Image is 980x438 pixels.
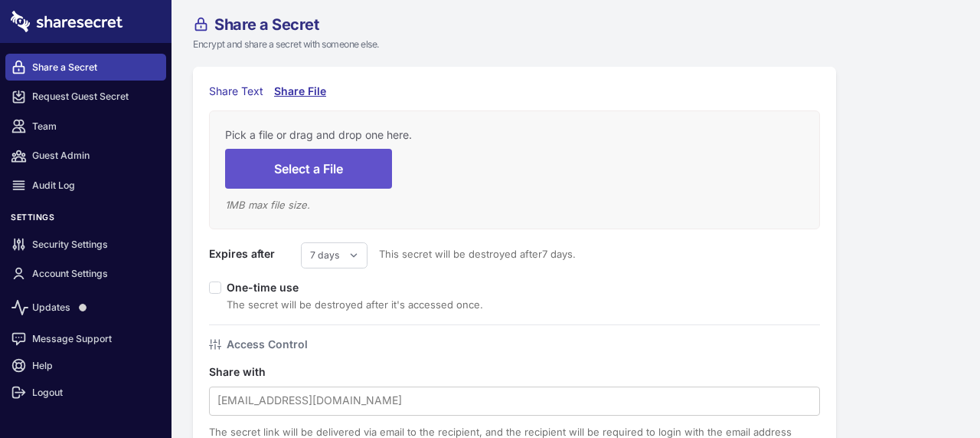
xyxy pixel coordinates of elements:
[5,172,166,199] a: Audit Log
[5,143,166,170] a: Guest Admin
[209,83,263,100] div: Share Text
[5,261,166,288] a: Account Settings
[5,54,166,81] a: Share a Secret
[209,245,301,262] label: Expires after
[225,149,392,188] button: Select a File
[5,231,166,258] a: Security Settings
[5,379,166,406] a: Logout
[5,352,166,379] a: Help
[214,17,318,32] span: Share a Secret
[5,325,166,352] a: Message Support
[209,364,301,380] label: Share with
[5,113,166,140] a: Team
[227,281,310,294] label: One-time use
[193,38,922,51] p: Encrypt and share a secret with someone else.
[225,199,310,211] em: 1 MB max file size.
[227,296,483,313] div: The secret will be destroyed after it's accessed once.
[5,290,166,325] a: Updates
[5,84,166,110] a: Request Guest Secret
[5,212,166,229] h3: Settings
[227,336,308,353] h4: Access Control
[367,245,576,262] span: This secret will be destroyed after 7 days .
[274,83,328,100] div: Share File
[225,127,804,143] div: Pick a file or drag and drop one here.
